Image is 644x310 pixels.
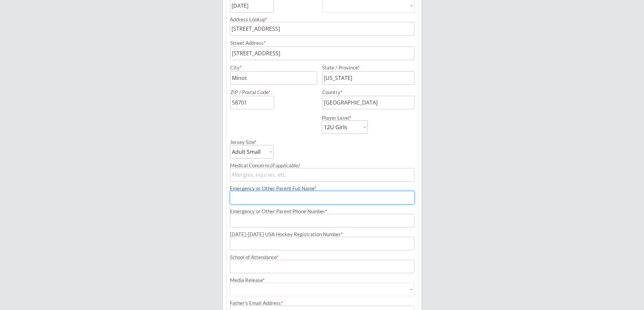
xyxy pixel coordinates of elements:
div: Jersey Size [230,140,265,145]
div: State / Province [322,65,406,70]
div: Emergency or Other Parent Phone Number [230,209,414,214]
input: Street, City, Province/State [230,22,414,35]
div: Address Lookup [230,17,414,22]
div: ZIP / Postal Code [230,90,316,95]
em: (if applicable) [270,162,299,168]
div: Player Level [322,115,368,120]
div: School of Attendance [230,255,414,260]
div: Father's Email Address [230,301,414,306]
input: Allergies, injuries, etc. [230,168,414,181]
div: [DATE]-[DATE] USA Hockey Registration Number [230,232,414,237]
div: Country [322,90,406,95]
div: Emergency or Other Parent Full Name [230,186,414,191]
div: Street Address [230,40,414,46]
div: Medical Concerns [230,163,414,168]
div: City [230,65,316,70]
div: Media Release [230,278,414,283]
